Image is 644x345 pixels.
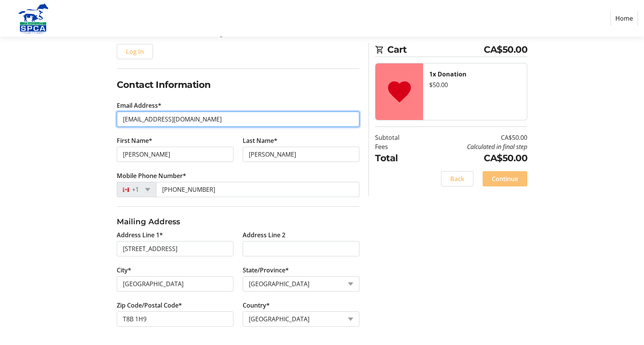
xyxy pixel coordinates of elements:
input: Zip or Postal Code [117,311,233,327]
label: Last Name* [243,136,277,145]
span: Continue [492,174,518,183]
span: Cart [387,43,484,57]
td: Calculated in final step [419,142,527,151]
div: $50.00 [429,80,521,89]
span: Back [450,174,464,183]
input: City [117,276,233,292]
td: Fees [375,142,419,151]
span: Log In [126,47,144,56]
label: First Name* [117,136,152,145]
input: (506) 234-5678 [156,182,359,197]
td: CA$50.00 [419,133,527,142]
strong: 1x Donation [429,70,467,78]
h2: Contact Information [117,78,359,92]
td: Subtotal [375,133,419,142]
label: Country* [243,301,270,310]
label: Mobile Phone Number* [117,171,186,180]
button: Continue [483,171,527,186]
label: State/Province* [243,266,289,275]
label: Address Line 1* [117,230,163,240]
input: Address [117,241,233,256]
h3: Mailing Address [117,216,359,227]
label: Email Address* [117,101,161,110]
label: City* [117,266,131,275]
td: CA$50.00 [419,151,527,165]
span: CA$50.00 [484,43,527,57]
img: Alberta SPCA's Logo [6,3,60,34]
td: Total [375,151,419,165]
button: Log In [117,44,153,59]
button: Back [441,171,473,186]
label: Address Line 2 [243,230,285,240]
label: Zip Code/Postal Code* [117,301,182,310]
a: Home [610,11,638,26]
